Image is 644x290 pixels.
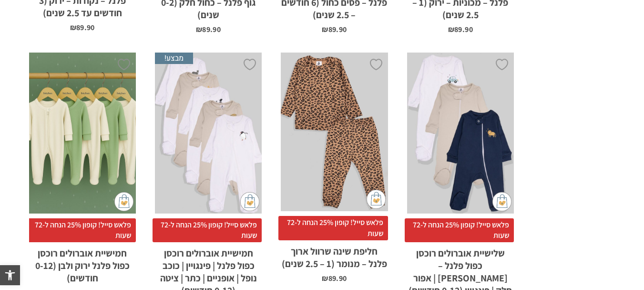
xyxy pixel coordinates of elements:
[27,218,136,243] span: פלאש סייל! קופון 25% הנחה ל-72 שעות
[114,192,133,211] img: cat-mini-atc.png
[281,53,388,282] a: חליפת שינה שרוול ארוך פלנל - מנומר (1 - 2.5 שנים) פלאש סייל! קופון 25% הנחה ל-72 שעותחליפת שינה ש...
[278,216,388,240] span: פלאש סייל! קופון 25% הנחה ל-72 שעות
[70,22,95,32] bdi: 89.90
[405,218,514,243] span: פלאש סייל! קופון 25% הנחה ל-72 שעות
[196,24,221,34] bdi: 89.90
[153,218,262,243] span: פלאש סייל! קופון 25% הנחה ל-72 שעות
[492,192,511,211] img: cat-mini-atc.png
[322,273,347,283] bdi: 89.90
[322,24,347,34] bdi: 89.90
[322,273,328,283] span: ₪
[29,242,136,284] h2: חמישיית אוברולים רוכסן כפול פלנל ירוק ולבן (0-12 חודשים)
[155,53,193,64] span: מבצע!
[367,190,386,209] img: cat-mini-atc.png
[322,24,328,34] span: ₪
[448,24,454,34] span: ₪
[448,24,473,34] bdi: 89.90
[196,24,202,34] span: ₪
[10,7,28,15] span: עזרה
[70,22,76,32] span: ₪
[240,192,259,211] img: cat-mini-atc.png
[281,240,388,270] h2: חליפת שינה שרוול ארוך פלנל – מנומר (1 – 2.5 שנים)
